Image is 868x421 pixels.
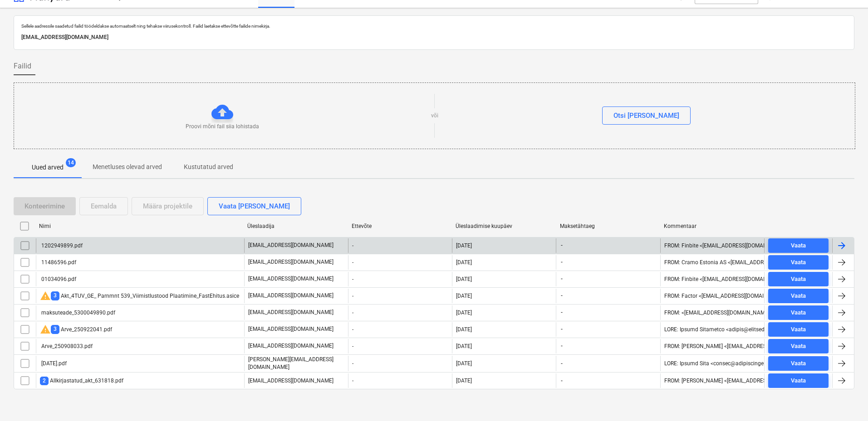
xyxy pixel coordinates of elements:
[40,290,239,301] div: Akt_4TUV_GE_ Parnmnt 539_Viimistlustood Plaatimine_FastEhitus.asice
[21,23,847,29] p: Sellele aadressile saadetud failid töödeldakse automaatselt ning tehakse viirusekontroll. Failid ...
[219,200,290,212] div: Vaata [PERSON_NAME]
[768,322,829,337] button: Vaata
[456,276,472,282] div: [DATE]
[560,309,564,316] span: -
[40,324,112,335] div: Arve_250922041.pdf
[66,158,76,167] span: 14
[40,343,93,349] div: Arve_250908033.pdf
[51,325,59,334] span: 3
[21,33,847,42] p: [EMAIL_ADDRESS][DOMAIN_NAME]
[40,360,67,367] div: [DATE].pdf
[791,291,806,301] div: Vaata
[768,255,829,270] button: Vaata
[348,339,452,353] div: -
[40,324,51,335] span: warning
[791,308,806,318] div: Vaata
[40,377,123,385] div: Allkirjastatud_akt_631818.pdf
[768,305,829,320] button: Vaata
[348,272,452,286] div: -
[456,377,472,384] div: [DATE]
[248,275,333,283] p: [EMAIL_ADDRESS][DOMAIN_NAME]
[32,163,64,172] p: Uued arved
[456,360,472,367] div: [DATE]
[456,259,472,266] div: [DATE]
[456,326,472,333] div: [DATE]
[248,258,333,266] p: [EMAIL_ADDRESS][DOMAIN_NAME]
[791,358,806,369] div: Vaata
[207,197,301,215] button: Vaata [PERSON_NAME]
[768,238,829,253] button: Vaata
[560,325,564,333] span: -
[51,291,59,300] span: 3
[248,342,333,350] p: [EMAIL_ADDRESS][DOMAIN_NAME]
[791,376,806,386] div: Vaata
[560,377,564,385] span: -
[768,339,829,353] button: Vaata
[613,110,679,121] div: Otsi [PERSON_NAME]
[40,377,49,385] span: 2
[248,356,344,371] p: [PERSON_NAME][EMAIL_ADDRESS][DOMAIN_NAME]
[602,106,691,125] button: Otsi [PERSON_NAME]
[560,242,564,249] span: -
[664,223,761,229] div: Kommentaar
[186,123,259,131] p: Proovi mõni fail siia lohistada
[456,242,472,249] div: [DATE]
[352,223,449,229] div: Ettevõte
[247,223,344,229] div: Üleslaadija
[39,223,240,229] div: Nimi
[823,377,868,421] iframe: Chat Widget
[456,223,553,229] div: Üleslaadimise kuupäev
[184,162,233,172] p: Kustutatud arved
[248,242,333,249] p: [EMAIL_ADDRESS][DOMAIN_NAME]
[560,342,564,350] span: -
[456,343,472,349] div: [DATE]
[248,377,333,385] p: [EMAIL_ADDRESS][DOMAIN_NAME]
[456,293,472,299] div: [DATE]
[560,360,564,368] span: -
[560,275,564,283] span: -
[791,324,806,335] div: Vaata
[431,112,438,120] p: või
[348,305,452,320] div: -
[791,257,806,268] div: Vaata
[40,259,76,266] div: 11486596.pdf
[40,276,76,282] div: 01034096.pdf
[40,290,51,301] span: warning
[14,61,31,72] span: Failid
[348,289,452,303] div: -
[768,356,829,371] button: Vaata
[348,238,452,253] div: -
[40,310,115,316] div: maksuteade_5300049890.pdf
[791,241,806,251] div: Vaata
[560,292,564,300] span: -
[560,258,564,266] span: -
[14,82,855,149] div: Proovi mõni fail siia lohistadavõiOtsi [PERSON_NAME]
[791,274,806,285] div: Vaata
[40,242,83,249] div: 1202949899.pdf
[791,341,806,352] div: Vaata
[768,373,829,388] button: Vaata
[348,373,452,388] div: -
[248,325,333,333] p: [EMAIL_ADDRESS][DOMAIN_NAME]
[348,255,452,270] div: -
[348,322,452,337] div: -
[248,292,333,300] p: [EMAIL_ADDRESS][DOMAIN_NAME]
[768,272,829,286] button: Vaata
[456,310,472,316] div: [DATE]
[93,162,162,172] p: Menetluses olevad arved
[768,289,829,303] button: Vaata
[348,356,452,371] div: -
[560,223,657,229] div: Maksetähtaeg
[248,309,333,316] p: [EMAIL_ADDRESS][DOMAIN_NAME]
